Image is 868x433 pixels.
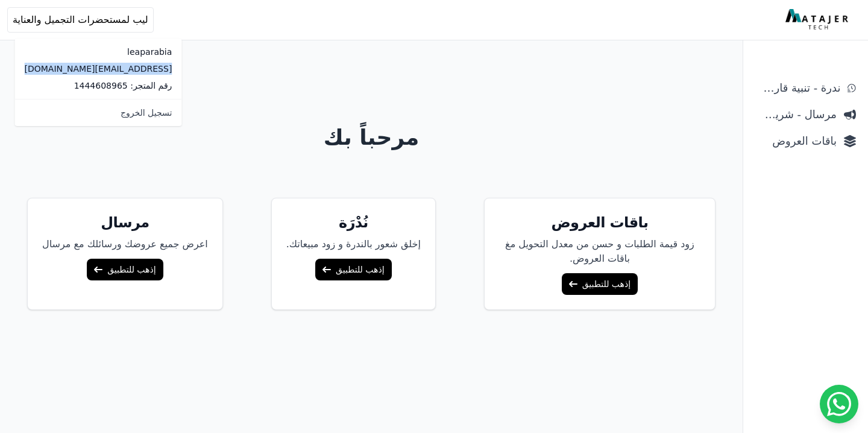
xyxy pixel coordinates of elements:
[315,259,391,280] a: إذهب للتطبيق
[7,7,154,33] button: ليب لمستحضرات التجميل والعناية
[13,13,148,27] span: ليب لمستحضرات التجميل والعناية
[755,80,840,96] span: ندرة - تنبية قارب علي النفاذ
[15,102,182,124] a: تسجيل الخروج
[42,237,208,251] p: اعرض جميع عروضك ورسائلك مع مرسال
[755,106,837,123] span: مرسال - شريط دعاية
[87,259,163,280] a: إذهب للتطبيق
[25,46,172,58] p: leaparabia
[562,273,638,295] a: إذهب للتطبيق
[755,133,837,150] span: باقات العروض
[499,237,700,266] p: زود قيمة الطلبات و حسن من معدل التحويل مغ باقات العروض.
[286,213,421,232] h5: نُدْرَة
[499,213,700,232] h5: باقات العروض
[785,9,851,31] img: MatajerTech Logo
[25,63,172,75] p: [EMAIL_ADDRESS][DOMAIN_NAME]
[286,237,421,251] p: إخلق شعور بالندرة و زود مبيعاتك.
[42,213,208,232] h5: مرسال
[25,80,172,92] p: رقم المتجر: 1444608965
